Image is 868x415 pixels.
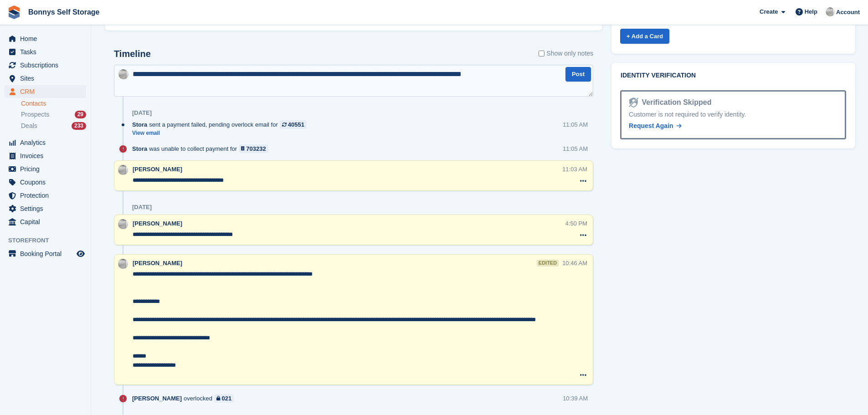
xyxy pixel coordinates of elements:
[5,189,86,202] a: menu
[562,259,587,267] div: 10:46 AM
[20,202,75,215] span: Settings
[75,111,86,118] div: 29
[5,215,86,228] a: menu
[629,110,837,119] div: Customer is not required to verify identity.
[118,219,128,229] img: James Bonny
[5,72,86,85] a: menu
[133,260,182,266] span: [PERSON_NAME]
[132,129,311,137] a: View email
[562,165,587,174] div: 11:03 AM
[565,67,591,82] button: Post
[760,7,778,16] span: Create
[20,136,75,149] span: Analytics
[132,144,147,153] span: Stora
[118,259,128,269] img: James Bonny
[132,109,152,117] div: [DATE]
[132,394,182,403] span: [PERSON_NAME]
[20,46,75,58] span: Tasks
[629,97,638,108] img: Identity Verification Ready
[5,32,86,45] a: menu
[222,394,232,403] div: 021
[629,121,682,131] a: Request Again
[20,189,75,202] span: Protection
[246,144,266,153] div: 703232
[539,49,593,58] label: Show only notes
[21,110,86,119] a: Prospects 29
[133,220,182,227] span: [PERSON_NAME]
[20,149,75,162] span: Invoices
[132,204,152,211] div: [DATE]
[21,99,86,108] a: Contacts
[132,120,147,129] span: Stora
[7,5,21,19] img: stora-icon-8386f47178a22dfd0bd8f6a31ec36ba5ce8667c1dd55bd0f319d3a0aa187defe.svg
[132,394,238,403] div: overlocked
[20,176,75,189] span: Coupons
[563,120,588,129] div: 11:05 AM
[132,144,273,153] div: was unable to collect payment for
[20,215,75,228] span: Capital
[5,149,86,162] a: menu
[5,202,86,215] a: menu
[563,394,588,403] div: 10:39 AM
[5,46,86,58] a: menu
[8,236,91,245] span: Storefront
[21,121,86,131] a: Deals 233
[20,163,75,175] span: Pricing
[826,7,835,16] img: James Bonny
[20,247,75,260] span: Booking Portal
[114,49,151,59] h2: Timeline
[5,247,86,260] a: menu
[805,7,817,16] span: Help
[214,394,234,403] a: 021
[629,122,673,129] span: Request Again
[20,72,75,85] span: Sites
[20,59,75,72] span: Subscriptions
[539,49,544,58] input: Show only notes
[620,29,669,44] a: + Add a Card
[118,165,128,175] img: James Bonny
[5,136,86,149] a: menu
[75,248,86,259] a: Preview store
[72,122,86,130] div: 233
[836,8,860,17] span: Account
[21,110,49,119] span: Prospects
[5,59,86,72] a: menu
[621,72,846,79] h2: Identity verification
[565,219,587,228] div: 4:50 PM
[20,85,75,98] span: CRM
[288,120,304,129] div: 40551
[118,69,128,79] img: James Bonny
[239,144,268,153] a: 703232
[5,176,86,189] a: menu
[25,5,103,20] a: Bonnys Self Storage
[5,163,86,175] a: menu
[5,85,86,98] a: menu
[537,260,559,266] div: edited
[280,120,307,129] a: 40551
[638,97,712,108] div: Verification Skipped
[133,166,182,173] span: [PERSON_NAME]
[563,144,588,153] div: 11:05 AM
[132,120,311,129] div: sent a payment failed, pending overlock email for
[21,122,37,130] span: Deals
[20,32,75,45] span: Home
